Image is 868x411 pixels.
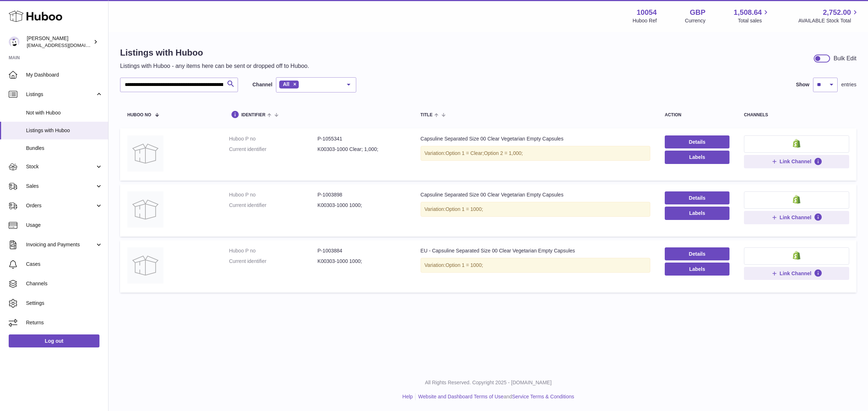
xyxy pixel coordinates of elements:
[734,8,762,17] span: 1,508.64
[26,300,103,307] span: Settings
[26,72,103,78] span: My Dashboard
[318,258,406,265] dd: K00303-1000 1000;
[229,146,318,153] dt: Current identifier
[318,135,406,142] dd: P-1055341
[780,270,812,277] span: Link Channel
[252,81,272,88] label: Channel
[793,195,800,204] img: shopify-small.png
[127,113,151,117] span: Huboo no
[229,191,318,198] dt: Huboo P no
[798,17,859,24] span: AVAILABLE Stock Total
[421,191,650,198] div: Capsuline Separated Size 00 Clear Vegetarian Empty Capsules
[446,262,483,268] span: Option 1 = 1000;
[798,8,859,24] a: 2,752.00 AVAILABLE Stock Total
[318,191,406,198] dd: P-1003898
[114,379,862,386] p: All Rights Reserved. Copyright 2025 - [DOMAIN_NAME]
[841,81,856,88] span: entries
[26,280,103,287] span: Channels
[793,139,800,148] img: shopify-small.png
[26,261,103,268] span: Cases
[421,146,650,161] div: Variation:
[229,202,318,209] dt: Current identifier
[738,17,770,24] span: Total sales
[26,222,103,229] span: Usage
[318,247,406,254] dd: P-1003884
[26,109,103,116] span: Not with Huboo
[421,202,650,217] div: Variation:
[421,247,650,254] div: EU - Capsuline Separated Size 00 Clear Vegetarian Empty Capsules
[416,393,574,400] li: and
[734,8,770,24] a: 1,508.64 Total sales
[26,183,95,190] span: Sales
[421,258,650,273] div: Variation:
[665,263,729,276] button: Labels
[26,145,103,152] span: Bundles
[229,258,318,265] dt: Current identifier
[744,211,849,224] button: Link Channel
[26,241,95,248] span: Invoicing and Payments
[241,113,265,117] span: identifier
[744,267,849,280] button: Link Channel
[127,247,163,284] img: EU - Capsuline Separated Size 00 Clear Vegetarian Empty Capsules
[637,8,657,17] strong: 10054
[665,247,729,260] a: Details
[780,214,812,221] span: Link Channel
[446,150,484,156] span: Option 1 = Clear;
[26,202,95,209] span: Orders
[26,91,95,98] span: Listings
[665,151,729,164] button: Labels
[665,113,729,117] div: action
[403,394,413,399] a: Help
[796,81,809,88] label: Show
[834,55,856,62] div: Bulk Edit
[26,127,103,134] span: Listings with Huboo
[484,150,523,156] span: Option 2 = 1,000;
[418,394,503,399] a: Website and Dashboard Terms of Use
[27,35,92,49] div: [PERSON_NAME]
[9,36,20,47] img: internalAdmin-10054@internal.huboo.com
[127,135,163,172] img: Capsuline Separated Size 00 Clear Vegetarian Empty Capsules
[744,155,849,168] button: Link Channel
[793,251,800,260] img: shopify-small.png
[512,394,574,399] a: Service Terms & Conditions
[283,81,289,87] span: All
[685,17,706,24] div: Currency
[318,146,406,153] dd: K00303-1000 Clear; 1,000;
[229,247,318,254] dt: Huboo P no
[26,319,103,326] span: Returns
[120,47,309,59] h1: Listings with Huboo
[780,158,812,165] span: Link Channel
[665,207,729,220] button: Labels
[229,135,318,142] dt: Huboo P no
[26,163,95,170] span: Stock
[446,206,483,212] span: Option 1 = 1000;
[421,113,433,117] span: title
[421,135,650,142] div: Capsuline Separated Size 00 Clear Vegetarian Empty Capsules
[127,191,163,228] img: Capsuline Separated Size 00 Clear Vegetarian Empty Capsules
[633,17,657,24] div: Huboo Ref
[665,191,729,204] a: Details
[823,8,851,17] span: 2,752.00
[665,135,729,148] a: Details
[27,42,106,48] span: [EMAIL_ADDRESS][DOMAIN_NAME]
[318,202,406,209] dd: K00303-1000 1000;
[744,113,849,117] div: channels
[120,62,309,70] p: Listings with Huboo - any items here can be sent or dropped off to Huboo.
[690,8,705,17] strong: GBP
[9,334,99,347] a: Log out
